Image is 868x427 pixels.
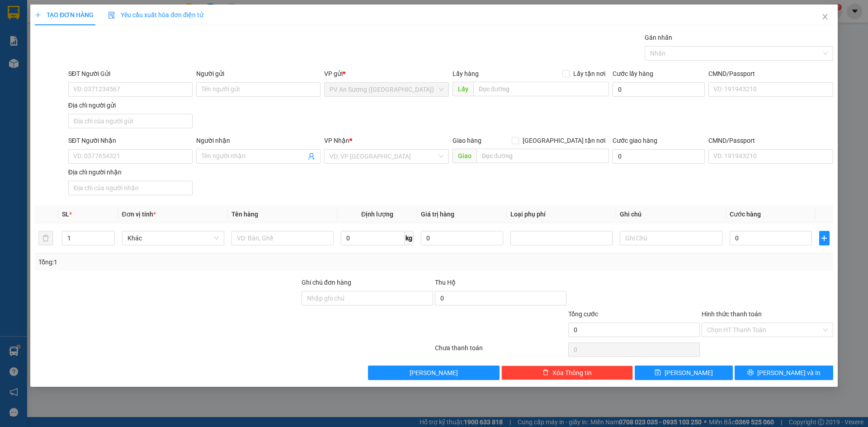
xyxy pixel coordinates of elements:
[502,366,633,380] button: deleteXóa Thông tin
[645,34,672,41] label: Gán nhãn
[5,5,54,54] img: logo.jpg
[68,114,193,128] input: Địa chỉ của người gửi
[620,231,722,245] input: Ghi Chú
[820,235,829,242] span: plus
[68,167,193,177] div: Địa chỉ người nhận
[325,69,449,79] div: VP gửi
[127,231,219,245] span: Khác
[330,83,443,96] span: PV An Sương (Hàng Hóa)
[730,211,761,218] span: Cước hàng
[453,149,476,163] span: Giao
[108,11,203,19] span: Yêu cầu xuất hóa đơn điện tử
[812,5,838,30] button: Close
[108,12,115,19] img: icon
[68,136,193,145] div: SĐT Người Nhận
[476,149,609,163] input: Dọc đường
[62,211,70,218] span: SL
[421,211,454,218] span: Giá trị hàng
[507,206,616,223] th: Loại phụ phí
[68,69,193,79] div: SĐT Người Gửi
[757,368,821,378] span: [PERSON_NAME] và In
[453,70,479,77] span: Lấy hàng
[231,211,258,218] span: Tên hàng
[613,82,705,97] input: Cước lấy hàng
[473,82,609,96] input: Dọc đường
[38,231,53,245] button: delete
[361,211,393,218] span: Định lượng
[708,136,833,145] div: CMND/Passport
[702,310,762,318] label: Hình thức thanh toán
[747,369,754,376] span: printer
[231,231,334,245] input: VD: Bàn, Ghế
[552,368,592,378] span: Xóa Thông tin
[435,279,456,286] span: Thu Hộ
[68,181,193,195] input: Địa chỉ của người nhận
[410,368,458,378] span: [PERSON_NAME]
[542,369,549,376] span: delete
[570,69,609,79] span: Lấy tận nơi
[665,368,713,378] span: [PERSON_NAME]
[708,69,833,79] div: CMND/Passport
[635,366,733,380] button: save[PERSON_NAME]
[368,366,500,380] button: [PERSON_NAME]
[308,153,316,160] span: user-add
[302,291,433,305] input: Ghi chú đơn hàng
[5,54,115,67] li: Thảo [PERSON_NAME]
[122,211,156,218] span: Đơn vị tính
[617,206,726,223] th: Ghi chú
[405,231,414,245] span: kg
[453,82,473,96] span: Lấy
[5,67,115,80] li: In ngày: 10:17 13/10
[453,137,481,144] span: Giao hàng
[196,69,321,79] div: Người gửi
[519,136,609,145] span: [GEOGRAPHIC_DATA] tận nơi
[325,137,350,144] span: VP Nhận
[302,279,351,286] label: Ghi chú đơn hàng
[613,137,657,144] label: Cước giao hàng
[35,11,94,19] span: TẠO ĐƠN HÀNG
[655,369,661,376] span: save
[196,136,321,145] div: Người nhận
[434,343,567,359] div: Chưa thanh toán
[38,257,335,267] div: Tổng: 1
[568,310,598,318] span: Tổng cước
[68,100,193,110] div: Địa chỉ người gửi
[735,366,833,380] button: printer[PERSON_NAME] và In
[613,149,705,164] input: Cước giao hàng
[819,231,829,245] button: plus
[35,12,41,18] span: plus
[821,13,829,20] span: close
[421,231,503,245] input: 0
[613,70,653,77] label: Cước lấy hàng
